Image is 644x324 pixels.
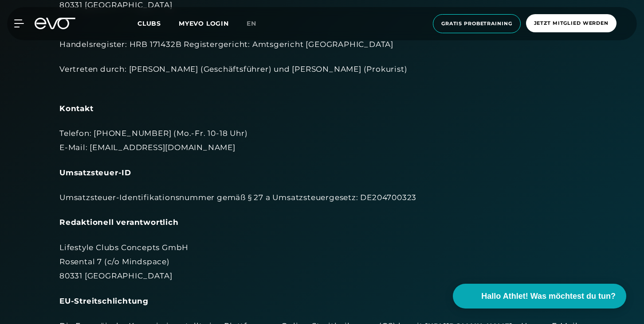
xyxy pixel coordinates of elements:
[59,168,131,177] strong: Umsatzsteuer-ID
[453,284,626,309] button: Hallo Athlet! Was möchtest du tun?
[137,19,179,27] a: Clubs
[137,19,161,27] span: Clubs
[59,62,585,91] div: Vertreten durch: [PERSON_NAME] (Geschäftsführer) und [PERSON_NAME] (Prokurist)
[481,290,616,302] span: Hallo Athlet! Was möchtest du tun?
[430,14,523,33] a: Gratis Probetraining
[523,14,619,33] a: Jetzt Mitglied werden
[179,19,229,27] a: MYEVO LOGIN
[59,104,94,113] strong: Kontakt
[59,297,149,305] strong: EU-Streitschlichtung
[534,19,609,27] span: Jetzt Mitglied werden
[59,218,179,227] strong: Redaktionell verantwortlich
[247,19,256,27] span: en
[441,20,512,27] span: Gratis Probetraining
[59,126,585,155] div: Telefon: [PHONE_NUMBER] (Mo.-Fr. 10-18 Uhr) E-Mail: [EMAIL_ADDRESS][DOMAIN_NAME]
[59,240,585,283] div: Lifestyle Clubs Concepts GmbH Rosental 7 (c/o Mindspace) 80331 [GEOGRAPHIC_DATA]
[59,190,585,204] div: Umsatzsteuer-Identifikationsnummer gemäß § 27 a Umsatzsteuergesetz: DE204700323
[247,19,267,29] a: en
